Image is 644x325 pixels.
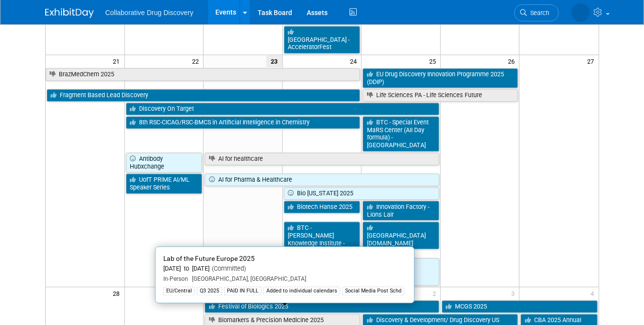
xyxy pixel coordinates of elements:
a: Biotech Hanse 2025 [284,201,361,213]
a: [GEOGRAPHIC_DATA][DOMAIN_NAME] [363,222,439,249]
a: Fragment Based Lead Discovery [47,89,361,102]
span: 24 [349,55,361,67]
span: Collaborative Drug Discovery [105,9,193,17]
span: 22 [191,55,203,67]
div: Added to individual calendars [263,287,340,295]
div: PAID IN FULL [224,287,261,295]
a: [GEOGRAPHIC_DATA] - AcceleratorFest [284,26,361,53]
span: 28 [112,287,124,299]
span: 27 [587,55,599,67]
span: 26 [507,55,519,67]
a: Search [514,4,559,21]
a: Discovery On Target [126,103,439,115]
span: [GEOGRAPHIC_DATA], [GEOGRAPHIC_DATA] [188,275,306,282]
span: In-Person [163,275,188,282]
div: Q3 2025 [197,287,222,295]
a: AI for Pharma & Healthcare [205,173,439,186]
div: [DATE] to [DATE] [163,265,406,273]
span: 3 [510,287,519,299]
a: Bio [US_STATE] 2025 [284,187,439,200]
a: BrazMedChem 2025 [46,68,361,81]
span: Search [527,9,550,17]
span: 2 [432,287,440,299]
div: Social Media Post Schd [342,287,404,295]
span: 25 [428,55,440,67]
span: 23 [266,55,282,67]
a: BTC - Special Event MaRS Center (All Day formula) - [GEOGRAPHIC_DATA] [363,116,439,152]
span: (Committed) [209,265,246,272]
a: Festival of Biologics 2025 [205,300,439,313]
a: AI for healthcare [205,153,439,165]
a: EU Drug Discovery Innovation Programme 2025 (DDIP) [363,68,518,88]
img: Lauren Kossy [572,3,590,22]
a: Life Sciences PA - Life Sciences Future [363,89,518,102]
span: 4 [590,287,599,299]
a: Antibody Hubxchange [126,153,203,172]
span: 21 [112,55,124,67]
div: EU/Central [163,287,195,295]
a: MCGS 2025 [442,300,598,313]
a: UofT PRiME AI/ML Speaker Series [126,173,203,193]
a: Innovation Factory - Lions Lair [363,201,439,221]
a: BTC - [PERSON_NAME] Knowledge Institute - [GEOGRAPHIC_DATA] [284,222,361,257]
img: ExhibitDay [45,8,94,18]
span: Lab of the Future Europe 2025 [163,255,255,262]
a: 8th RSC-CICAG/RSC-BMCS in Artificial Intelligence in Chemistry [126,116,361,129]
